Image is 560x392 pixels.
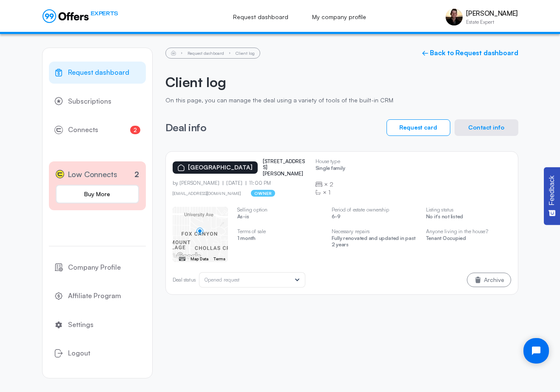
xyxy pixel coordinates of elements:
[303,8,375,26] a: My company profile
[316,158,345,164] p: House type
[332,207,417,213] p: Period of estate ownership
[173,191,241,196] a: [EMAIL_ADDRESS][DOMAIN_NAME]
[237,235,322,243] p: 1 month
[49,90,146,113] a: Subscriptions
[426,214,511,222] p: No it's not listed
[332,207,417,256] swiper-slide: 3 / 5
[516,331,556,371] iframe: Tidio Chat
[316,188,345,197] div: ×
[49,257,146,279] a: Company Profile
[165,122,207,133] h3: Deal info
[246,180,271,186] p: 11:00 PM
[49,62,146,84] a: Request dashboard
[68,96,111,107] span: Subscriptions
[205,276,240,283] span: Opened request
[68,348,90,359] span: Logout
[224,8,298,26] a: Request dashboard
[446,8,463,25] img: Aris Anagnos
[49,119,146,141] a: Connects2
[328,188,330,197] span: 1
[251,190,275,197] p: owner
[467,273,511,287] button: Archive
[165,74,518,90] h2: Client log
[236,51,255,55] li: Client log
[387,119,450,136] button: Request card
[548,175,556,205] span: Feedback
[68,124,98,135] span: Connects
[237,228,322,234] p: Terms of sale
[466,9,517,17] p: [PERSON_NAME]
[165,97,518,104] p: On this page, you can manage the deal using a variety of tools of the built-in CRM
[455,119,518,136] button: Contact info
[43,9,118,23] a: EXPERTS
[316,180,345,189] div: ×
[68,290,121,302] span: Affiliate Program
[173,180,223,186] p: by [PERSON_NAME]
[484,277,504,283] span: Archive
[173,277,196,283] p: Deal status
[188,51,224,56] a: Request dashboard
[426,207,511,250] swiper-slide: 4 / 5
[49,314,146,336] a: Settings
[237,207,322,250] swiper-slide: 2 / 5
[68,319,94,330] span: Settings
[426,235,511,243] p: Tenant Occupied
[426,207,511,213] p: Listing status
[263,158,305,177] p: [STREET_ADDRESS][PERSON_NAME]
[223,180,246,186] p: [DATE]
[316,165,345,173] p: Single family
[422,49,518,57] a: ← Back to Request dashboard
[49,285,146,307] a: Affiliate Program
[91,9,118,17] span: EXPERTS
[332,228,417,234] p: Necessary repairs
[188,164,253,171] p: [GEOGRAPHIC_DATA]
[332,235,417,250] p: Fully renovated and updated in past 2 years
[426,228,511,234] p: Anyone living in the house?
[130,126,140,134] span: 2
[68,262,121,273] span: Company Profile
[544,167,560,225] button: Feedback - Show survey
[68,67,129,78] span: Request dashboard
[68,168,117,180] span: Low Connects
[330,180,333,189] span: 2
[237,207,322,213] p: Selling option
[134,169,139,180] p: 2
[332,214,417,222] p: 6-9
[173,207,228,262] swiper-slide: 1 / 5
[237,214,322,222] p: As-is
[466,20,517,25] p: Estate Expert
[49,342,146,364] button: Logout
[56,185,139,203] a: Buy More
